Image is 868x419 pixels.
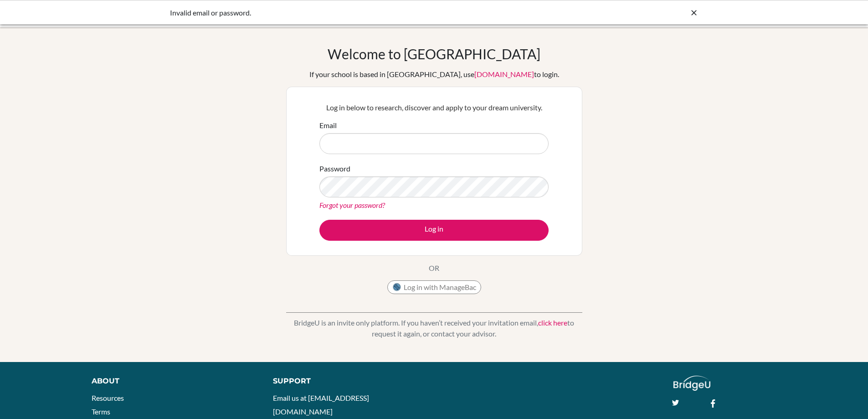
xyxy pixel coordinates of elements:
div: If your school is based in [GEOGRAPHIC_DATA], use to login. [309,69,559,80]
label: Email [319,120,337,131]
a: Resources [92,393,124,402]
a: [DOMAIN_NAME] [474,70,534,78]
a: Forgot your password? [319,201,385,209]
p: OR [429,263,439,274]
h1: Welcome to [GEOGRAPHIC_DATA] [328,46,540,62]
a: Email us at [EMAIL_ADDRESS][DOMAIN_NAME] [273,393,369,416]
a: Terms [92,407,110,416]
button: Log in with ManageBac [387,280,481,294]
div: Support [273,376,423,387]
div: About [92,376,252,387]
p: BridgeU is an invite only platform. If you haven’t received your invitation email, to request it ... [286,317,582,339]
button: Log in [319,220,549,241]
label: Password [319,163,350,174]
div: Invalid email or password. [170,7,562,18]
img: logo_white@2x-f4f0deed5e89b7ecb1c2cc34c3e3d731f90f0f143d5ea2071677605dd97b5244.png [673,376,710,391]
a: click here [538,318,567,327]
p: Log in below to research, discover and apply to your dream university. [319,102,549,113]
